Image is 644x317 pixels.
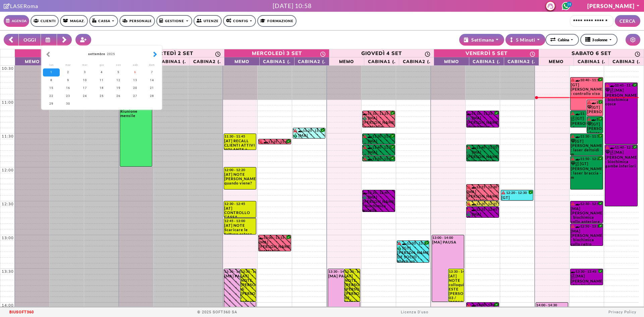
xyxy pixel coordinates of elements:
div: [MA] [PERSON_NAME] : biochimica ascelle [467,212,498,217]
img: PERCORSO [571,116,576,121]
i: Il cliente ha degli insoluti [467,208,471,211]
div: giovedì 4 set [361,50,402,56]
div: 14:00 [0,303,15,308]
div: [GT] [PERSON_NAME] : laser deltoidi -m [571,139,602,155]
span: CABINA2 (. [191,58,222,64]
div: domenica [144,61,160,68]
div: 3 [76,68,93,76]
span: CABINA1 (. [576,58,607,64]
i: Il cliente ha degli insoluti [605,146,609,149]
span: CABINA1 (. [156,58,187,64]
a: Agenda [4,15,29,27]
div: 13:00 [0,235,15,240]
div: [GT] [PERSON_NAME] : controllo viso [571,83,602,98]
div: 12:20 - 12:40 [363,191,394,195]
span: Memo [17,58,48,64]
div: 14:00 - 14:30 [536,303,568,307]
div: 21 [144,84,160,92]
div: [GT] [PERSON_NAME] : foto - controllo *da remoto* tramite foto [501,195,533,200]
a: Magaz. [60,15,88,27]
div: 11:10 - 11:25 [467,111,498,115]
div: [MA] [PERSON_NAME] : biochimica gambe inferiori [605,150,637,170]
div: 20 [127,84,144,92]
div: 12:30 - 12:50 [571,202,602,206]
div: 13:30 - 13:45 [571,269,602,273]
i: Clicca per andare alla pagina di firma [4,3,10,9]
div: 11:00 - 11:15 [587,100,602,105]
i: PAGATO [363,116,368,120]
div: 13:00 - 13:15 [259,235,290,240]
div: 26 [110,92,127,100]
span: Memo [541,58,572,64]
div: 13:30 - 14:30 [328,269,360,273]
div: [MA] [PERSON_NAME] : controllo inguine+ascelle [467,190,498,200]
div: [MA] [PERSON_NAME] : controllo ascelle e braccia [259,240,290,251]
div: 10 [76,76,93,84]
div: 1 [43,68,60,76]
a: Cassa [89,15,118,27]
div: 11:30 - 11:50 [571,134,602,139]
div: 5 [110,68,127,76]
div: [AT] NOTE [PERSON_NAME] quando viene? [224,172,256,185]
div: 23 [60,92,76,100]
div: 11:40 - 11:55 [467,145,498,150]
div: 11 [93,76,110,84]
a: Privacy Policy [608,310,636,314]
i: Il cliente ha degli insoluti [501,191,505,194]
a: Formazione [257,15,297,27]
i: PAGATO [363,195,368,199]
i: Il cliente ha degli insoluti [571,157,575,160]
div: 24 [76,92,93,100]
i: Il cliente ha degli insoluti [605,84,609,87]
i: Il cliente ha degli insoluti [397,242,401,245]
div: 10:30 [0,66,15,71]
div: 13:30 [0,269,15,274]
span: CABINA2 (. [610,58,642,64]
a: [PERSON_NAME] [587,3,640,9]
i: Il cliente ha degli insoluti [259,140,263,143]
div: 12 [110,76,127,84]
div: 11:50 - 11:55 [363,157,396,161]
div: 12:35 - 12:45 [467,207,498,212]
div: venerdì [110,61,127,68]
div: 12:50 - 13:10 [571,224,602,228]
strong: settembre [88,52,105,56]
div: 12:00 - 12:20 [224,168,256,172]
div: [AT] NOTE [PERSON_NAME] di [PERSON_NAME] / [PERSON_NAME] / [PERSON_NAME] / [PERSON_NAME] [241,274,256,302]
div: [MA] PAUSA [224,274,256,278]
div: 13:05 - 13:25 [397,241,429,246]
i: Il cliente ha degli insoluti [467,202,471,205]
div: 11:35 - 11:40 [259,140,292,144]
div: 13:30 - 14:00 [345,269,360,273]
div: 14 [144,76,160,84]
div: [MA] [PERSON_NAME] : biochimica cosce [605,88,637,108]
div: lunedì [43,61,60,68]
div: Settimana [464,36,494,43]
i: Il cliente ha degli insoluti [587,101,591,104]
div: martedì [60,61,76,68]
i: Il cliente ha degli insoluti [571,78,575,82]
div: 11:30 [0,134,15,139]
div: [MA] [PERSON_NAME] : biochimica ascelle [363,195,394,212]
div: mercoledì 3 set [252,50,302,56]
div: 12:15 - 12:30 [467,185,498,189]
img: PERCORSO [571,274,576,279]
a: 4 settembre 2025 [329,49,434,57]
div: [AT] CONTROLLO CASSA Inserimento spese reali della settimana (da [DATE] a [DATE]) [224,206,256,217]
span: 28 [567,2,572,7]
div: martedì 2 set [151,50,193,56]
div: 13:30 - 14:00 [241,269,256,273]
span: CABINA2 (. [506,58,537,64]
i: PAGATO [397,246,402,250]
div: [MA] [PERSON_NAME] : biochimica collo retro [571,229,602,246]
i: Il cliente ha degli insoluti [467,303,471,307]
a: 2 settembre 2025 [120,49,224,57]
i: PAGATO [293,134,299,137]
div: 29 [43,100,60,108]
div: 17 [76,84,93,92]
i: Il cliente ha degli insoluti [587,117,591,121]
div: 13 [127,76,144,84]
i: Il cliente ha degli insoluti [571,135,575,138]
span: CABINA1 (. [471,58,502,64]
button: Crea nuovo contatto rapido [75,34,92,46]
